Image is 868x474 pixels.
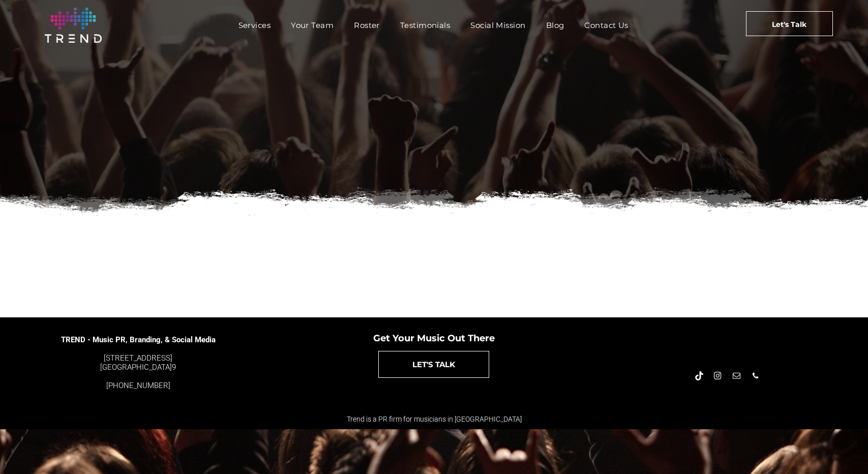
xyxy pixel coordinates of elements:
[190,236,678,312] iframe: Form 0
[281,18,344,33] a: Your Team
[106,381,170,390] a: [PHONE_NUMBER]
[347,415,522,423] span: Trend is a PR firm for musicians in [GEOGRAPHIC_DATA]
[750,370,761,384] a: phone
[536,18,575,33] a: Blog
[694,370,705,384] a: Tiktok
[61,353,216,372] div: 9
[100,353,172,372] font: [STREET_ADDRESS] [GEOGRAPHIC_DATA]
[228,18,281,33] a: Services
[746,11,833,36] a: Let's Talk
[378,351,489,378] a: LET'S TALK
[100,353,172,372] a: [STREET_ADDRESS][GEOGRAPHIC_DATA]
[817,425,868,474] iframe: Chat Widget
[373,333,495,344] span: Get Your Music Out There
[45,8,102,43] img: logo
[460,18,535,33] a: Social Mission
[574,18,639,33] a: Contact Us
[712,370,724,384] a: instagram
[412,351,455,377] span: LET'S TALK
[731,370,742,384] a: email
[390,18,460,33] a: Testimonials
[61,335,216,344] span: TREND - Music PR, Branding, & Social Media
[772,12,806,37] span: Let's Talk
[344,18,390,33] a: Roster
